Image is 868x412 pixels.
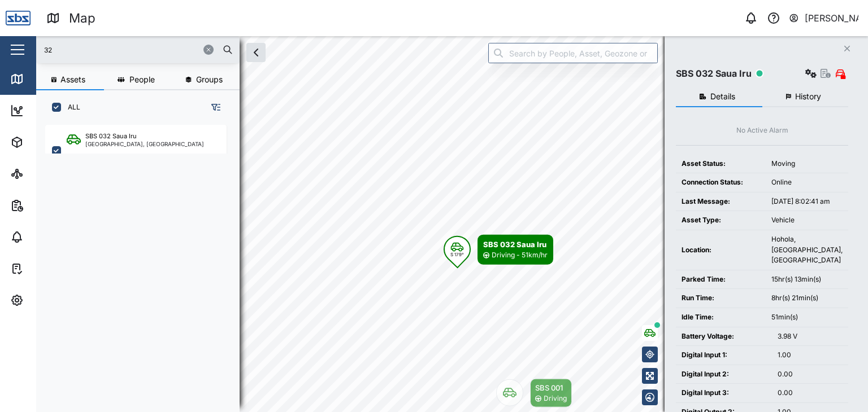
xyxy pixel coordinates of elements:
div: [GEOGRAPHIC_DATA], [GEOGRAPHIC_DATA] [85,141,204,147]
div: Dashboard [29,104,80,117]
div: Digital Input 1: [682,350,766,361]
div: Online [771,177,843,188]
div: Alarms [29,231,64,243]
div: Battery Voltage: [682,331,766,342]
div: Sites [29,168,57,180]
span: History [795,93,821,100]
div: Driving - 51km/hr [492,250,548,261]
div: Asset Type: [682,215,760,226]
canvas: Map [36,36,868,412]
div: Location: [682,245,760,256]
div: Vehicle [771,215,843,226]
div: Assets [29,136,64,148]
input: Search assets or drivers [43,41,233,58]
div: Digital Input 2: [682,369,766,380]
input: Search by People, Asset, Geozone or Place [488,43,658,63]
div: Tasks [29,262,60,275]
div: Reports [29,199,68,212]
div: SBS 001 [535,382,567,393]
div: 8hr(s) 21min(s) [771,293,843,304]
img: Main Logo [6,6,31,30]
div: SBS 032 Saua Iru [85,132,137,141]
div: [DATE] 8:02:41 am [771,196,843,207]
span: Groups [196,76,223,84]
div: No Active Alarm [736,125,788,136]
span: Details [710,93,735,100]
div: grid [45,121,239,403]
div: 0.00 [778,388,843,398]
div: Hohola, [GEOGRAPHIC_DATA], [GEOGRAPHIC_DATA] [771,234,843,266]
span: Assets [60,76,85,84]
div: Map marker [496,379,572,407]
div: Connection Status: [682,177,760,188]
div: Moving [771,159,843,169]
div: Last Message: [682,196,760,207]
div: 15hr(s) 13min(s) [771,274,843,285]
div: Driving [544,393,567,404]
span: People [129,76,155,84]
div: SBS 032 Saua Iru [483,239,548,250]
div: Parked Time: [682,274,760,285]
div: Map [29,73,55,85]
div: Idle Time: [682,312,760,323]
div: Asset Status: [682,159,760,169]
button: [PERSON_NAME] [788,10,859,26]
div: Digital Input 3: [682,388,766,398]
div: [PERSON_NAME] [805,11,859,25]
div: 0.00 [778,369,843,380]
div: 51min(s) [771,312,843,323]
div: 1.00 [778,350,843,361]
div: Map [69,8,96,28]
div: S 179° [450,252,464,257]
div: Map marker [444,235,553,265]
div: 3.98 V [778,331,843,342]
div: Settings [29,294,70,306]
div: SBS 032 Saua Iru [676,67,752,81]
div: Run Time: [682,293,760,304]
label: ALL [61,103,80,112]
